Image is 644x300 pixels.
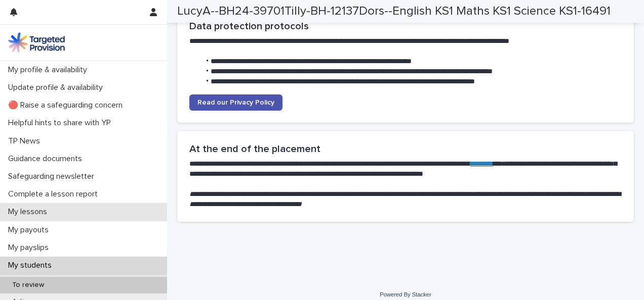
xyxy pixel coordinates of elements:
[4,207,55,217] p: My lessons
[4,225,57,235] p: My payouts
[4,261,60,270] p: My students
[4,172,102,181] p: Safeguarding newsletter
[8,32,65,53] img: M5nRWzHhSzIhMunXDL62
[189,143,622,155] h2: At the end of the placement
[189,94,283,111] a: Read our Privacy Policy
[197,99,274,106] span: Read our Privacy Policy
[4,243,57,253] p: My payslips
[189,20,622,32] h2: Data protection protocols
[177,4,611,19] h2: LucyA--BH24-39701Tilly-BH-12137Dors--English KS1 Maths KS1 Science KS1-16491
[380,291,431,297] a: Powered By Stacker
[4,65,95,75] p: My profile & availability
[4,281,52,289] p: To review
[4,154,90,164] p: Guidance documents
[4,118,119,128] p: Helpful hints to share with YP
[4,136,48,146] p: TP News
[4,189,106,199] p: Complete a lesson report
[4,101,131,110] p: 🔴 Raise a safeguarding concern
[4,83,111,92] p: Update profile & availability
